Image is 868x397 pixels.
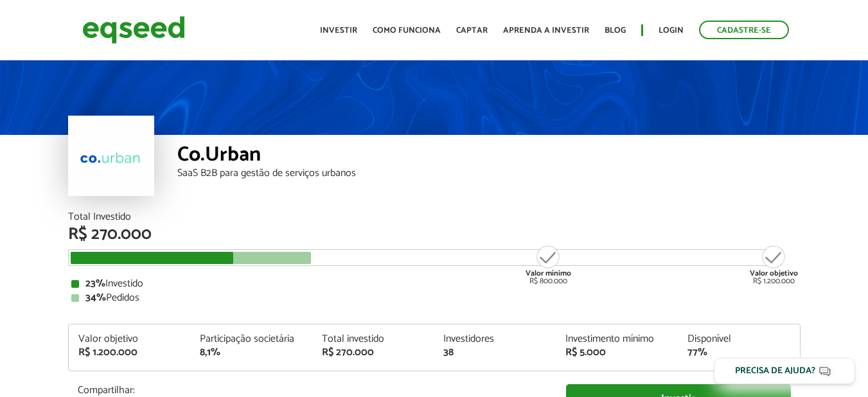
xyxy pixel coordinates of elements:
[68,226,801,243] div: R$ 270.000
[750,244,798,285] div: R$ 1.200.000
[565,334,668,344] div: Investimento mínimo
[687,334,790,344] div: Disponível
[85,289,106,306] strong: 34%
[443,334,546,344] div: Investidores
[659,26,684,35] a: Login
[200,334,303,344] div: Participação societária
[605,26,626,35] a: Blog
[71,293,797,303] div: Pedidos
[443,348,546,358] div: 38
[85,275,105,292] strong: 23%
[177,145,801,168] div: Co.Urban
[750,267,798,279] strong: Valor objetivo
[699,21,789,39] a: Cadastre-se
[78,334,181,344] div: Valor objetivo
[456,26,488,35] a: Captar
[71,279,797,289] div: Investido
[78,384,547,396] p: Compartilhar:
[565,348,668,358] div: R$ 5.000
[503,26,589,35] a: Aprenda a investir
[687,348,790,358] div: 77%
[82,13,185,47] img: EqSeed
[322,334,425,344] div: Total investido
[177,168,801,179] div: SaaS B2B para gestão de serviços urbanos
[320,26,357,35] a: Investir
[524,244,572,285] div: R$ 800.000
[200,348,303,358] div: 8,1%
[526,267,571,279] strong: Valor mínimo
[68,212,801,222] div: Total Investido
[373,26,441,35] a: Como funciona
[322,348,425,358] div: R$ 270.000
[78,348,181,358] div: R$ 1.200.000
